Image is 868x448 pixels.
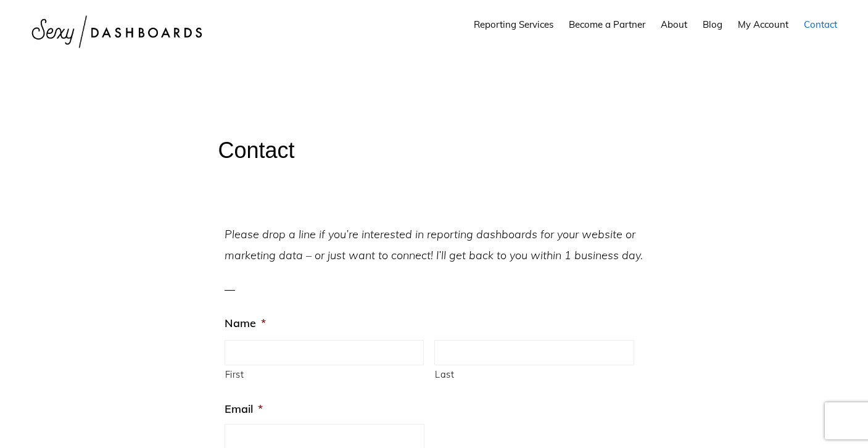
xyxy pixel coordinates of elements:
[696,7,729,41] a: Blog
[738,19,788,30] span: My Account
[703,19,722,30] span: Blog
[468,7,560,41] a: Reporting Services
[563,7,651,41] a: Become a Partner
[655,7,693,41] a: About
[661,19,687,30] span: About
[225,316,266,330] label: Name
[225,366,424,383] label: First
[25,6,210,57] img: Sexy Dashboards
[225,402,263,416] label: Email
[804,19,837,30] span: Contact
[474,19,553,30] span: Reporting Services
[468,7,843,41] nav: Main
[569,19,645,30] span: Become a Partner
[225,227,643,262] em: Please drop a line if you’re interested in reporting dashboards for your website or marketing dat...
[435,366,634,383] label: Last
[732,7,795,41] a: My Account
[218,137,650,164] h1: Contact
[798,7,843,41] a: Contact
